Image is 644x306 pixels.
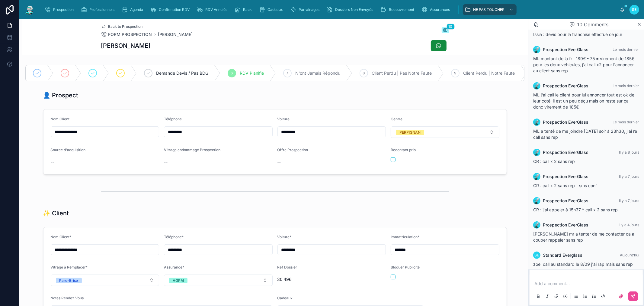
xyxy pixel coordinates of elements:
span: N'ont Jamais Répondu [295,70,340,76]
span: Il y a 7 jours [619,198,639,203]
a: Cadeaux [257,4,287,15]
span: Le mois dernier [613,83,639,88]
span: Cadeaux [277,296,293,300]
a: Rack [233,4,256,15]
a: RDV Annulés [195,4,232,15]
h1: ✨ Client [43,209,69,217]
span: NE PAS TOUCHER [473,7,505,12]
span: Le mois dernier [613,47,639,52]
span: Centre [391,117,402,121]
span: 7 [287,71,289,76]
span: Prospection EverGlass [543,83,588,89]
h1: 👤 Prospect [43,91,78,99]
span: 6 [231,71,233,76]
span: Nom Client [51,117,70,121]
span: Dossiers Non Envoyés [335,7,373,12]
span: 8 [363,71,365,76]
span: Prospection EverGlass [543,47,588,53]
button: Select Button [51,275,159,286]
span: Rack [243,7,252,12]
span: Ref Dossier [277,265,297,269]
a: Prospection [43,4,78,15]
a: Confirmation RDV [149,4,194,15]
span: -- [277,159,281,165]
span: Parrainages [299,7,319,12]
span: Vitrage à Remplacer* [51,265,88,269]
span: zoe: call au standard le 8/09 j'ai rap mais sans rep [533,262,633,267]
span: Demande Devis / Pas BDG [156,70,208,76]
a: FORM PROSPECTION [101,31,152,37]
img: App logo [24,5,35,15]
h1: [PERSON_NAME] [101,41,151,50]
span: Prospection EverGlass [543,149,588,155]
span: ML montant de la fr : 189€ - 75 = virement de 185€ pour les deux véhicules, j'ai call x2 pour l'a... [533,56,634,73]
span: Le mois dernier [613,120,639,124]
span: Il y a 4 jours [619,223,639,227]
span: Recontact prio [391,148,416,152]
span: Téléphone* [164,235,184,239]
div: scrollable content [40,3,620,16]
span: Prospection EverGlass [543,174,588,180]
span: SE [535,253,539,258]
span: Voiture [277,117,290,121]
span: Assurances [430,7,450,12]
span: CR : call x 2 sans rep [533,159,575,164]
a: Agenda [120,4,147,15]
span: Il y a 7 jours [619,174,639,179]
span: Il y a 8 jours [619,150,639,155]
span: Téléphone [164,117,182,121]
a: Dossiers Non Envoyés [325,4,377,15]
span: Nom Client* [51,235,72,239]
span: CR : j'ai appeler à 15h37 * call x 2 sans rep [533,207,618,212]
span: Offre Prospection [277,148,308,152]
span: Back to Prospection [108,24,143,29]
button: 10 [442,27,449,34]
span: Professionnels [89,7,114,12]
span: 9 [454,71,457,76]
span: Prospection [53,7,74,12]
div: PERPIGNAN [399,130,421,135]
a: Back to Prospection [101,24,143,29]
span: Cadeaux [268,7,283,12]
a: [PERSON_NAME] [158,31,193,37]
span: Agenda [130,7,143,12]
div: AGPM [173,278,184,283]
button: Select Button [391,126,499,138]
span: -- [164,159,168,165]
span: ML a tenté de me joindre [DATE] soir à 23h30, j'ai re call sans rep [533,129,637,140]
a: Recouvrement [379,4,418,15]
span: Vitrage endommagé Prospection [164,148,220,152]
a: Professionnels [79,4,119,15]
span: FORM PROSPECTION [108,31,152,37]
span: CR : call x 2 sans rep - sms conf [533,183,597,188]
span: Prospection EverGlass [543,198,588,204]
span: Confirmation RDV [159,7,190,12]
span: RDV Planifié [240,70,264,76]
a: Assurances [420,4,454,15]
span: RDV Annulés [205,7,227,12]
span: SE [632,7,637,12]
span: Assurance* [164,265,184,269]
span: 10 Comments [577,21,608,28]
span: Prospection EverGlass [543,222,588,228]
span: [PERSON_NAME] mr a tenter de me contacter ca a couper rappeler sans rep [533,231,634,243]
span: Issia : devis pour la franchise effectué ce jour [533,32,622,37]
span: Standard Everglass [543,252,582,258]
span: Recouvrement [389,7,414,12]
span: Client Perdu | Notre Faute [463,70,515,76]
span: Voiture* [277,235,292,239]
div: Pare-Brise [59,278,78,283]
span: -- [51,159,54,165]
span: Prospection EverGlass [543,119,588,125]
button: Select Button [164,275,273,286]
a: NE PAS TOUCHER [463,4,517,15]
span: Source d'acquisition [51,148,86,152]
span: Notes Rendez Vous [51,296,84,300]
span: Bloquer Publicité [391,265,420,269]
span: 30 496 [277,276,386,282]
span: 10 [447,24,455,30]
a: Parrainages [288,4,324,15]
span: Immatriculation* [391,235,419,239]
span: ML j'ai call le client pour lui annoncer tout est ok de leur coté, il est un peu déçu mais on res... [533,92,634,109]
